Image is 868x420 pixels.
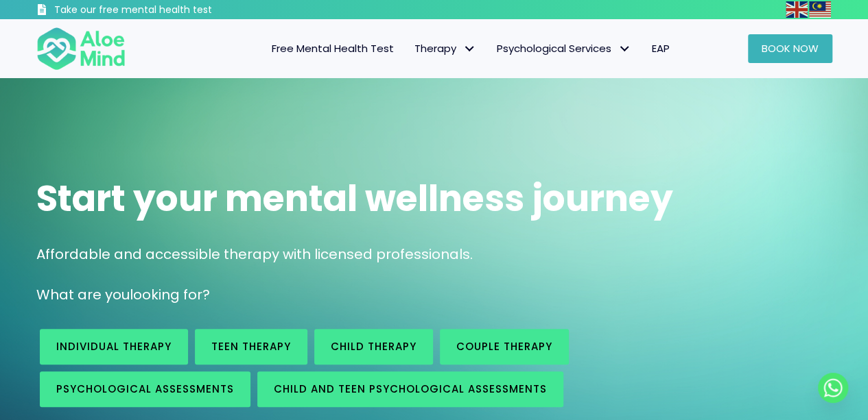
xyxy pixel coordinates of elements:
[143,34,680,63] nav: Menu
[36,285,130,304] span: What are you
[497,41,631,55] span: Psychological Services
[56,339,172,354] span: Individual therapy
[486,34,642,63] a: Psychological ServicesPsychological Services: submenu
[786,1,809,17] a: English
[615,39,635,59] span: Psychological Services: submenu
[331,339,417,354] span: Child Therapy
[314,329,433,365] a: Child Therapy
[130,285,210,304] span: looking for?
[36,26,126,71] img: Aloe mind Logo
[414,41,476,55] span: Therapy
[818,373,848,403] a: Whatsapp
[274,382,547,396] span: Child and Teen Psychological assessments
[809,1,831,18] img: ms
[261,34,404,63] a: Free Mental Health Test
[809,1,832,17] a: Malay
[211,339,291,354] span: Teen Therapy
[40,329,188,365] a: Individual therapy
[36,173,673,223] span: Start your mental wellness journey
[404,34,486,63] a: TherapyTherapy: submenu
[762,41,819,55] span: Book Now
[36,245,832,264] p: Affordable and accessible therapy with licensed professionals.
[456,339,552,354] span: Couple therapy
[195,329,307,365] a: Teen Therapy
[460,39,480,59] span: Therapy: submenu
[642,34,680,63] a: EAP
[652,41,670,55] span: EAP
[786,1,808,18] img: en
[440,329,569,365] a: Couple therapy
[56,382,234,396] span: Psychological assessments
[748,34,832,63] a: Book Now
[272,41,394,55] span: Free Mental Health Test
[40,371,250,407] a: Psychological assessments
[36,3,285,19] a: Take our free mental health test
[257,371,563,407] a: Child and Teen Psychological assessments
[54,3,285,17] h3: Take our free mental health test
